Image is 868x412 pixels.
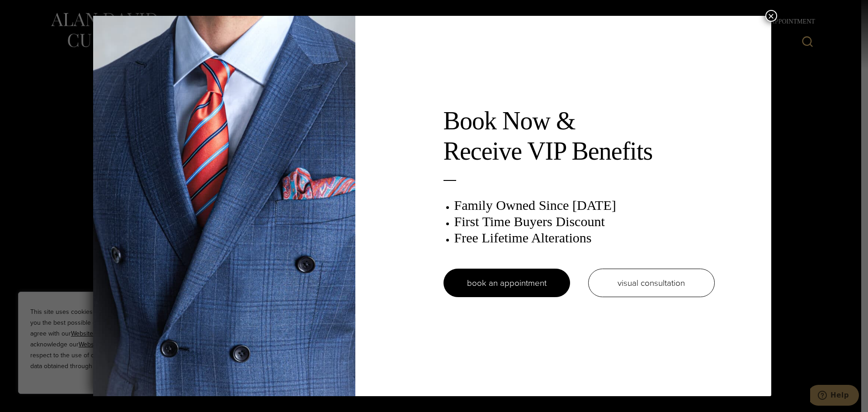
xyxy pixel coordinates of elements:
button: Close [765,10,777,22]
h3: Family Owned Since [DATE] [454,197,715,213]
h3: First Time Buyers Discount [454,213,715,230]
h2: Book Now & Receive VIP Benefits [443,106,715,166]
h3: Free Lifetime Alterations [454,230,715,246]
a: book an appointment [443,269,570,297]
a: visual consultation [588,269,715,297]
span: Help [20,6,39,14]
